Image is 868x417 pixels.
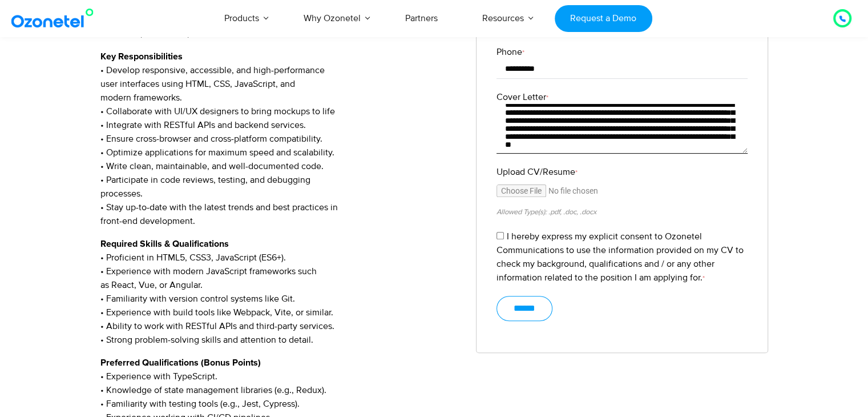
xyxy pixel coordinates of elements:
strong: Required Skills & Qualifications [100,239,229,248]
label: Upload CV/Resume [496,165,748,179]
strong: Preferred Qualifications (Bonus Points) [100,358,261,367]
a: Request a Demo [555,5,652,32]
label: Phone [496,45,748,59]
p: • Develop responsive, accessible, and high-performance user interfaces using HTML, CSS, JavaScrip... [100,50,459,228]
label: Cover Letter [496,90,748,104]
p: • Proficient in HTML5, CSS3, JavaScript (ES6+). • Experience with modern JavaScript frameworks su... [100,237,459,347]
strong: Key Responsibilities [100,52,183,61]
small: Allowed Type(s): .pdf, .doc, .docx [496,207,596,216]
label: I hereby express my explicit consent to Ozonetel Communications to use the information provided o... [496,231,744,283]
